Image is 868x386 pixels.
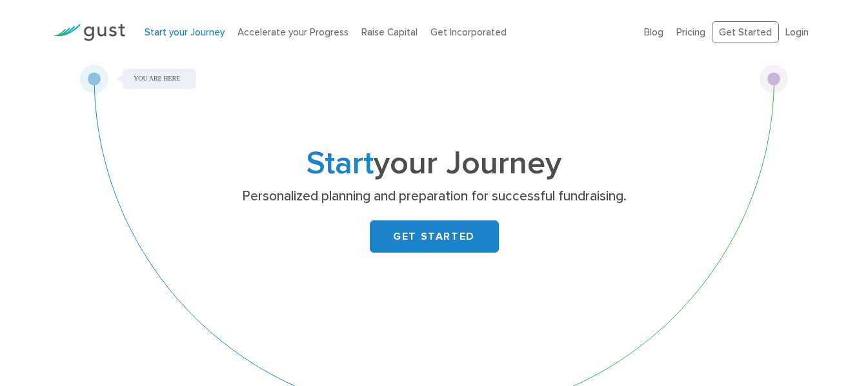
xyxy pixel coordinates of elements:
[307,144,374,182] span: Start
[145,26,225,38] a: Start your Journey
[179,149,689,179] h1: your Journey
[712,21,779,44] a: Get Started
[370,220,499,253] a: GET STARTED
[644,26,663,38] a: Blog
[53,24,125,41] img: Gust Logo
[361,26,418,38] a: Raise Capital
[430,26,507,38] a: Get Incorporated
[237,26,348,38] a: Accelerate your Progress
[676,26,705,38] a: Pricing
[184,188,684,206] p: Personalized planning and preparation for successful fundraising.
[785,26,809,38] a: Login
